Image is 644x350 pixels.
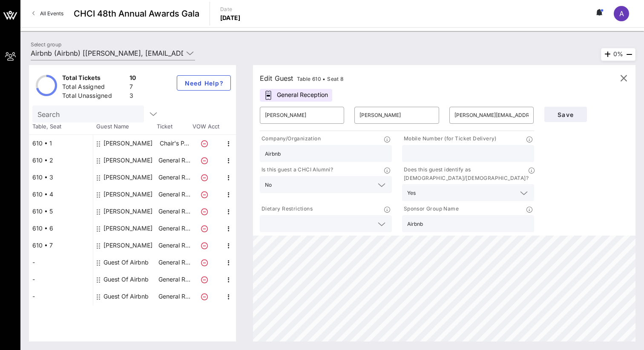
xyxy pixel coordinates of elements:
[260,134,321,143] p: Company/Organization
[29,186,93,203] div: 610 • 4
[260,89,332,102] div: General Reception
[297,76,344,82] span: Table 610 • Seat 8
[103,220,152,237] div: Stephanie Rawlings-Blake
[260,165,333,174] p: Is this guest a CHCI Alumni?
[157,254,191,271] p: General R…
[103,152,152,169] div: Jose Alvarado
[157,237,191,254] p: General R…
[551,111,580,118] span: Save
[29,135,93,152] div: 610 • 1
[157,152,191,169] p: General R…
[454,108,529,122] input: Email*
[265,182,272,188] div: No
[103,169,152,186] div: Vince Frillici
[265,108,339,122] input: First Name*
[619,9,624,18] span: A
[157,186,191,203] p: General R…
[29,220,93,237] div: 610 • 6
[260,205,313,213] p: Dietary Restrictions
[157,135,191,152] p: Chair's P…
[129,83,136,93] div: 7
[62,83,126,93] div: Total Assigned
[103,254,149,271] div: Guest Of Airbnb
[129,91,136,102] div: 3
[402,184,534,201] div: Yes
[103,203,152,220] div: Sarah montell
[29,122,93,131] span: Table, Seat
[220,14,241,22] p: [DATE]
[157,220,191,237] p: General R…
[544,107,587,122] button: Save
[157,169,191,186] p: General R…
[103,271,149,288] div: Guest Of Airbnb
[40,10,63,17] span: All Events
[402,134,497,143] p: Mobile Number (for Ticket Delivery)
[129,74,136,84] div: 10
[74,7,199,20] span: CHCI 48th Annual Awards Gala
[93,122,157,131] span: Guest Name
[29,271,93,288] div: -
[62,74,126,84] div: Total Tickets
[29,288,93,305] div: -
[359,108,434,122] input: Last Name*
[29,169,93,186] div: 610 • 3
[402,165,529,182] p: Does this guest identify as [DEMOGRAPHIC_DATA]/[DEMOGRAPHIC_DATA]?
[62,91,126,102] div: Total Unassigned
[184,80,224,87] span: Need Help?
[157,122,191,131] span: Ticket
[157,288,191,305] p: General R…
[27,7,69,20] a: All Events
[260,176,392,193] div: No
[260,72,344,84] div: Edit Guest
[29,237,93,254] div: 610 • 7
[614,6,629,21] div: A
[601,48,635,61] div: 0%
[103,288,149,305] div: Guest Of Airbnb
[31,41,61,48] label: Select group
[157,203,191,220] p: General R…
[29,254,93,271] div: -
[191,122,221,131] span: VOW Acct
[220,5,241,14] p: Date
[402,205,459,213] p: Sponsor Group Name
[157,271,191,288] p: General R…
[103,135,152,152] div: Luis Jose Briones
[103,237,152,254] div: Aquila Powell
[103,186,152,203] div: Maria manjarrez
[407,190,416,196] div: Yes
[29,203,93,220] div: 610 • 5
[29,152,93,169] div: 610 • 2
[177,75,231,91] button: Need Help?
